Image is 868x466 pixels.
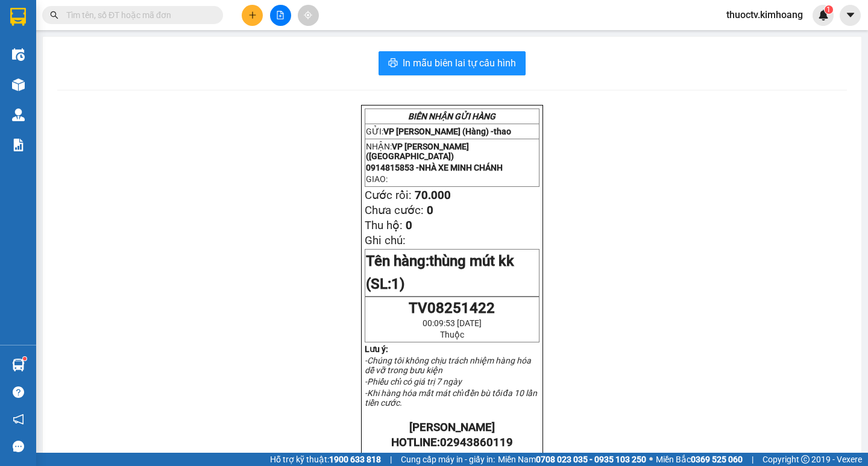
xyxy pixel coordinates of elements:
[366,127,538,136] p: GỬI:
[840,5,861,26] button: caret-down
[304,11,312,19] span: aim
[242,5,263,26] button: plus
[409,300,495,316] span: TV08251422
[66,8,209,22] input: Tìm tên, số ĐT hoặc mã đơn
[656,453,743,466] span: Miền Bắc
[365,344,388,354] strong: Lưu ý:
[366,174,388,184] span: GIAO:
[409,421,495,434] strong: [PERSON_NAME]
[440,436,513,449] span: 02943860119
[494,127,511,136] span: thao
[365,388,538,408] em: -Khi hàng hóa mất mát chỉ đền bù tối đa 10 lần tiền cước.
[365,204,424,217] span: Chưa cước:
[826,5,831,14] span: 1
[270,5,291,26] button: file-add
[825,5,833,14] sup: 1
[403,55,516,71] span: In mẫu biên lai tự cấu hình
[248,11,257,19] span: plus
[23,357,27,361] sup: 1
[415,189,451,202] span: 70.000
[691,455,743,464] strong: 0369 525 060
[406,219,412,232] span: 0
[752,453,753,466] span: |
[390,453,392,466] span: |
[13,441,24,452] span: message
[12,359,25,371] img: warehouse-icon
[366,142,469,161] span: VP [PERSON_NAME] ([GEOGRAPHIC_DATA])
[498,453,646,466] span: Miền Nam
[536,455,646,464] strong: 0708 023 035 - 0935 103 250
[423,318,482,328] span: 00:09:53 [DATE]
[10,8,26,26] img: logo-vxr
[401,453,495,466] span: Cung cấp máy in - giấy in:
[717,7,813,22] span: thuoctv.kimhoang
[13,414,24,425] span: notification
[391,436,513,449] strong: HOTLINE:
[440,330,464,339] span: Thuộc
[383,127,511,136] span: VP [PERSON_NAME] (Hàng) -
[845,10,856,20] span: caret-down
[365,377,462,386] em: -Phiếu chỉ có giá trị 7 ngày
[365,356,531,375] em: -Chúng tôi không chịu trách nhiệm hàng hóa dễ vỡ trong bưu kiện
[388,58,398,69] span: printer
[12,109,25,121] img: warehouse-icon
[50,11,58,19] span: search
[391,276,404,292] span: 1)
[12,139,25,151] img: solution-icon
[366,163,503,172] span: 0914815853 -
[379,51,526,75] button: printerIn mẫu biên lai tự cấu hình
[366,142,538,161] p: NHẬN:
[366,253,514,292] span: thùng mút kk (SL:
[818,10,829,20] img: icon-new-feature
[365,234,406,247] span: Ghi chú:
[12,78,25,91] img: warehouse-icon
[408,112,495,121] strong: BIÊN NHẬN GỬI HÀNG
[329,455,381,464] strong: 1900 633 818
[12,48,25,61] img: warehouse-icon
[366,253,514,292] span: Tên hàng:
[276,11,285,19] span: file-add
[365,219,403,232] span: Thu hộ:
[298,5,319,26] button: aim
[270,453,381,466] span: Hỗ trợ kỹ thuật:
[365,189,412,202] span: Cước rồi:
[427,204,433,217] span: 0
[419,163,503,172] span: NHÀ XE MINH CHÁNH
[801,455,810,464] span: copyright
[13,386,24,398] span: question-circle
[649,457,653,462] span: ⚪️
